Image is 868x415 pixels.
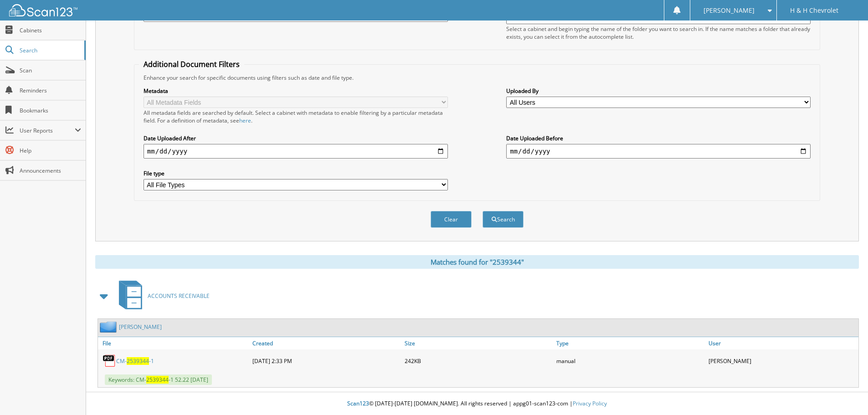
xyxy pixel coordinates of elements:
div: Select a cabinet and begin typing the name of the folder you want to search in. If the name match... [506,25,811,41]
span: Cabinets [20,26,81,34]
span: 2539344 [146,376,169,384]
span: Scan [20,67,81,74]
label: File type [144,169,448,177]
div: 242KB [402,352,555,370]
span: User Reports [20,127,75,134]
div: Matches found for "2539344" [95,255,859,269]
legend: Additional Document Filters [139,59,244,69]
span: Reminders [20,87,81,94]
a: CM-2539344-1 [116,357,154,365]
a: User [706,337,858,349]
div: All metadata fields are searched by default. Select a cabinet with metadata to enable filtering b... [144,109,448,124]
div: Enhance your search for specific documents using filters such as date and file type. [139,74,815,82]
img: PDF.png [103,354,116,368]
input: end [506,144,811,159]
iframe: Chat Widget [822,371,868,415]
span: Announcements [20,167,81,174]
button: Search [483,211,524,228]
label: Date Uploaded Before [506,134,811,142]
button: Clear [431,211,472,228]
span: ACCOUNTS RECEIVABLE [148,292,210,300]
span: Scan123 [347,400,369,407]
label: Uploaded By [506,87,811,95]
span: Bookmarks [20,107,81,114]
div: [DATE] 2:33 PM [250,352,402,370]
a: ACCOUNTS RECEIVABLE [113,278,210,314]
a: Type [554,337,706,349]
span: 2539344 [127,357,149,365]
label: Metadata [144,87,448,95]
span: Search [20,46,80,54]
img: scan123-logo-white.svg [9,4,77,16]
span: Help [20,147,81,154]
div: [PERSON_NAME] [706,352,858,370]
img: folder2.png [100,321,119,333]
a: Privacy Policy [573,400,607,407]
a: [PERSON_NAME] [119,323,162,331]
a: Created [250,337,402,349]
span: [PERSON_NAME] [704,8,755,13]
span: H & H Chevrolet [790,8,838,13]
div: manual [554,352,706,370]
a: here [239,117,251,124]
div: © [DATE]-[DATE] [DOMAIN_NAME]. All rights reserved | appg01-scan123-com | [86,393,868,415]
input: start [144,144,448,159]
span: Keywords: CM- -1 52.22 [DATE] [105,374,212,385]
label: Date Uploaded After [144,134,448,142]
a: File [98,337,250,349]
a: Size [402,337,555,349]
